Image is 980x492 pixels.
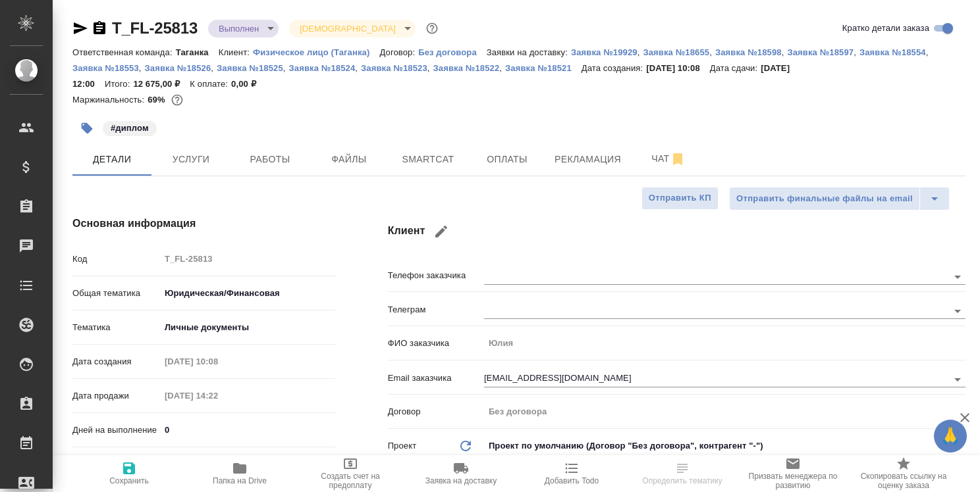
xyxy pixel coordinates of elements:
[433,63,500,73] p: Заявка №18522
[211,63,217,73] p: ,
[643,47,709,57] p: Заявка №18655
[101,122,158,133] span: диплом
[72,355,160,368] p: Дата создания
[746,472,840,490] span: Призвать менеджера по развитию
[388,216,966,247] h4: Клиент
[670,151,686,167] svg: Отписаться
[111,122,149,135] p: #диплом
[217,62,283,75] button: Заявка №18525
[571,46,638,59] button: Заявка №19929
[184,455,295,492] button: Папка на Drive
[842,22,929,35] span: Кратко детали заказа
[74,455,184,492] button: Сохранить
[72,20,88,36] button: Скопировать ссылку для ЯМессенджера
[160,386,275,405] input: Пустое поле
[729,187,950,210] div: split button
[148,95,168,105] p: 69%
[499,63,505,73] p: ,
[643,46,709,59] button: Заявка №18655
[72,47,176,57] p: Ответственная команда:
[649,191,711,206] span: Отправить КП
[139,63,145,73] p: ,
[787,46,854,59] button: Заявка №18597
[253,47,380,57] p: Физическое лицо (Таганка)
[715,46,782,59] button: Заявка №18598
[710,63,761,73] p: Дата сдачи:
[190,79,231,89] p: К оплате:
[516,455,627,492] button: Добавить Todo
[105,79,133,89] p: Итого:
[736,191,913,207] span: Отправить финальные файлы на email
[738,455,848,492] button: Призвать менеджера по развитию
[505,63,582,73] p: Заявка №18521
[160,420,335,439] input: ✎ Введи что-нибудь
[425,476,497,485] span: Заявка на доставку
[582,63,646,73] p: Дата создания:
[487,47,571,57] p: Заявки на доставку:
[295,455,406,492] button: Создать счет на предоплату
[72,424,160,437] p: Дней на выполнение
[169,91,186,109] button: 3325.55 RUB;
[92,20,107,36] button: Скопировать ссылку
[484,333,966,353] input: Пустое поле
[253,46,380,57] a: Физическое лицо (Таганка)
[289,20,415,37] div: Выполнен
[176,47,219,57] p: Таганка
[729,187,920,210] button: Отправить финальные файлы на email
[627,455,738,492] button: Определить тематику
[238,151,302,168] span: Работы
[418,46,487,57] a: Без договора
[715,47,782,57] p: Заявка №18598
[854,47,859,57] p: ,
[303,472,398,490] span: Создать счет на предоплату
[948,370,967,389] button: Open
[388,303,484,316] p: Телеграм
[388,405,484,418] p: Договор
[856,472,951,490] span: Скопировать ссылку на оценку заказа
[361,62,427,75] button: Заявка №18523
[545,476,599,485] span: Добавить Todo
[145,62,211,75] button: Заявка №18526
[379,47,418,57] p: Договор:
[72,62,139,75] button: Заявка №18553
[934,420,967,453] button: 🙏
[571,47,638,57] p: Заявка №19929
[418,47,487,57] p: Без договора
[646,63,710,73] p: [DATE] 10:08
[948,302,967,320] button: Open
[72,63,139,73] p: Заявка №18553
[484,402,966,421] input: Пустое поле
[433,62,500,75] button: Заявка №18522
[848,455,959,492] button: Скопировать ссылку на оценку заказа
[160,282,335,305] div: Юридическая/Финансовая
[72,389,160,403] p: Дата продажи
[388,269,484,282] p: Телефон заказчика
[388,372,484,385] p: Email заказчика
[145,63,211,73] p: Заявка №18526
[160,352,275,371] input: Пустое поле
[80,151,144,168] span: Детали
[476,151,539,168] span: Оплаты
[289,62,356,75] button: Заявка №18524
[637,151,700,167] span: Чат
[231,79,266,89] p: 0,00 ₽
[388,337,484,350] p: ФИО заказчика
[208,20,279,37] div: Выполнен
[555,151,621,168] span: Рекламация
[72,287,160,300] p: Общая тематика
[215,23,263,34] button: Выполнен
[948,268,967,286] button: Open
[926,47,932,57] p: ,
[355,63,361,73] p: ,
[859,46,926,59] button: Заявка №18554
[213,476,267,485] span: Папка на Drive
[160,249,335,268] input: Пустое поле
[388,439,417,453] p: Проект
[787,47,854,57] p: Заявка №18597
[641,187,719,210] button: Отправить КП
[296,23,399,34] button: [DEMOGRAPHIC_DATA]
[406,455,516,492] button: Заявка на доставку
[709,47,715,57] p: ,
[939,422,962,450] span: 🙏
[72,216,335,232] h4: Основная информация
